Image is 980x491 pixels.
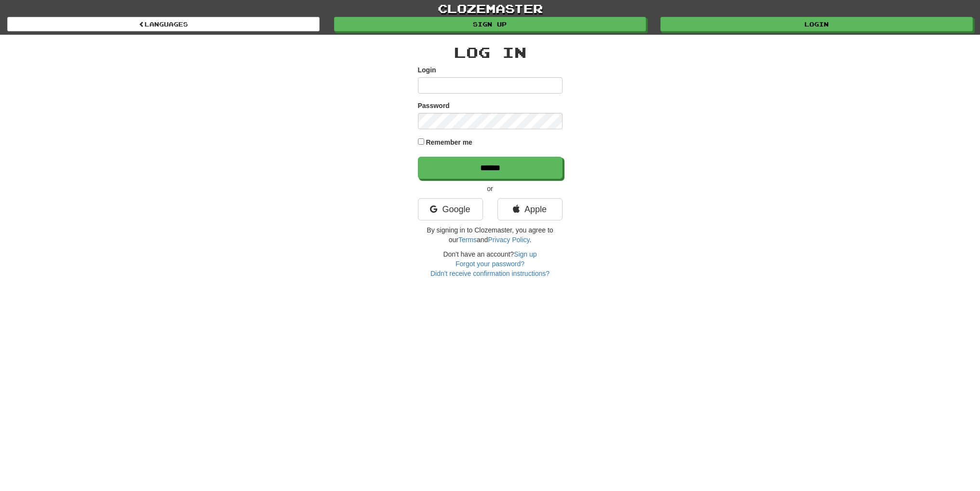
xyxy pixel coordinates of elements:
a: Sign up [514,250,537,258]
a: Languages [7,17,320,31]
h2: Log In [418,44,563,60]
a: Terms [458,236,477,244]
label: Login [418,65,436,75]
p: or [418,184,563,193]
label: Remember me [426,137,472,147]
a: Login [660,17,973,31]
a: Sign up [334,17,646,31]
p: By signing in to Clozemaster, you agree to our and . [418,225,563,245]
label: Password [418,101,450,110]
div: Don't have an account? [418,249,563,278]
a: Forgot your password? [456,260,524,268]
a: Privacy Policy [488,236,529,244]
a: Google [418,198,483,220]
a: Apple [497,198,563,220]
a: Didn't receive confirmation instructions? [430,270,550,277]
